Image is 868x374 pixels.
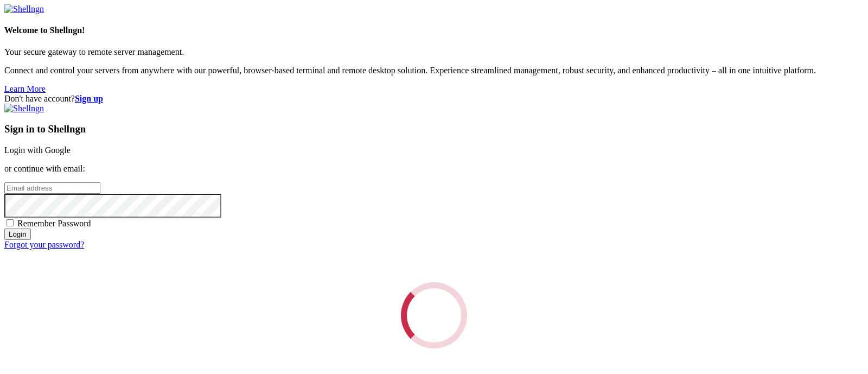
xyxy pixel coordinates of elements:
p: Your secure gateway to remote server management. [4,47,864,57]
div: Loading... [390,271,478,359]
input: Remember Password [7,219,14,226]
input: Email address [4,182,100,194]
input: Login [4,229,31,240]
p: Connect and control your servers from anywhere with our powerful, browser-based terminal and remo... [4,66,864,75]
a: Login with Google [4,145,71,155]
a: Forgot your password? [4,240,84,249]
img: Shellngn [4,4,44,14]
h4: Welcome to Shellngn! [4,26,864,35]
a: Sign up [75,94,103,103]
div: Don't have account? [4,94,864,104]
h3: Sign in to Shellngn [4,123,864,135]
img: Shellngn [4,104,44,113]
span: Remember Password [17,219,91,228]
p: or continue with email: [4,164,864,174]
a: Learn More [4,84,46,93]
